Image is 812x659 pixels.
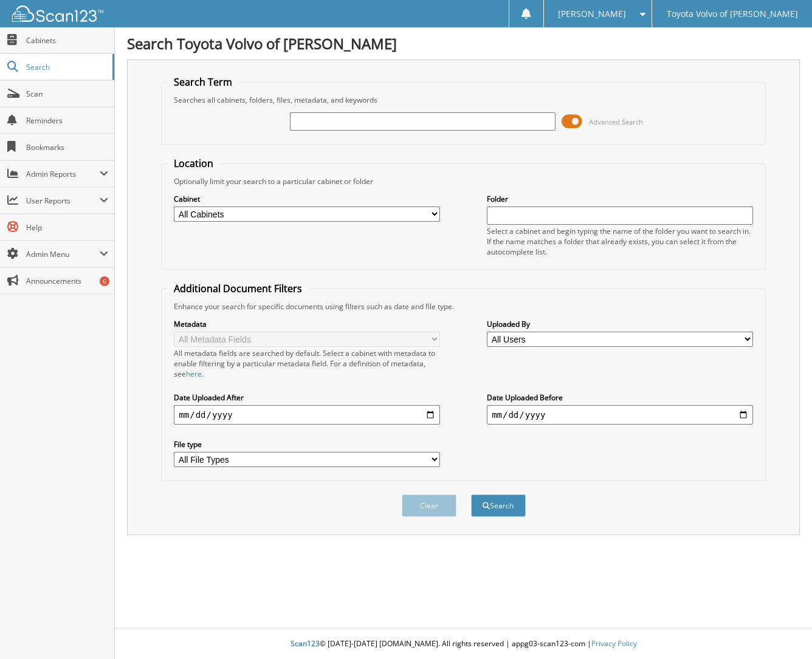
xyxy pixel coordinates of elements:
[186,369,202,379] a: here
[26,62,106,72] span: Search
[26,89,108,99] span: Scan
[174,319,440,329] label: Metadata
[26,115,108,126] span: Reminders
[174,194,440,204] label: Cabinet
[174,348,440,379] div: All metadata fields are searched by default. Select a cabinet with metadata to enable filtering b...
[471,494,526,517] button: Search
[168,157,219,170] legend: Location
[667,10,798,18] span: Toyota Volvo of [PERSON_NAME]
[487,319,753,329] label: Uploaded By
[26,35,108,46] span: Cabinets
[402,494,456,517] button: Clear
[174,405,440,425] input: start
[26,222,108,233] span: Help
[174,439,440,449] label: File type
[168,75,238,89] legend: Search Term
[26,276,108,286] span: Announcements
[100,276,109,286] div: 6
[174,392,440,403] label: Date Uploaded After
[487,392,753,403] label: Date Uploaded Before
[26,249,100,259] span: Admin Menu
[115,629,812,659] div: © [DATE]-[DATE] [DOMAIN_NAME]. All rights reserved | appg03-scan123-com |
[591,638,637,649] a: Privacy Policy
[487,226,753,257] div: Select a cabinet and begin typing the name of the folder you want to search in. If the name match...
[168,301,759,312] div: Enhance your search for specific documents using filters such as date and file type.
[12,5,103,22] img: scan123-logo-white.svg
[168,95,759,105] div: Searches all cabinets, folders, files, metadata, and keywords
[127,33,800,53] h1: Search Toyota Volvo of [PERSON_NAME]
[589,117,643,126] span: Advanced Search
[168,282,308,295] legend: Additional Document Filters
[487,194,753,204] label: Folder
[291,638,320,649] span: Scan123
[168,176,759,186] div: Optionally limit your search to a particular cabinet or folder
[26,142,108,152] span: Bookmarks
[26,196,100,206] span: User Reports
[558,10,626,18] span: [PERSON_NAME]
[751,601,812,659] iframe: Chat Widget
[487,405,753,425] input: end
[26,169,100,179] span: Admin Reports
